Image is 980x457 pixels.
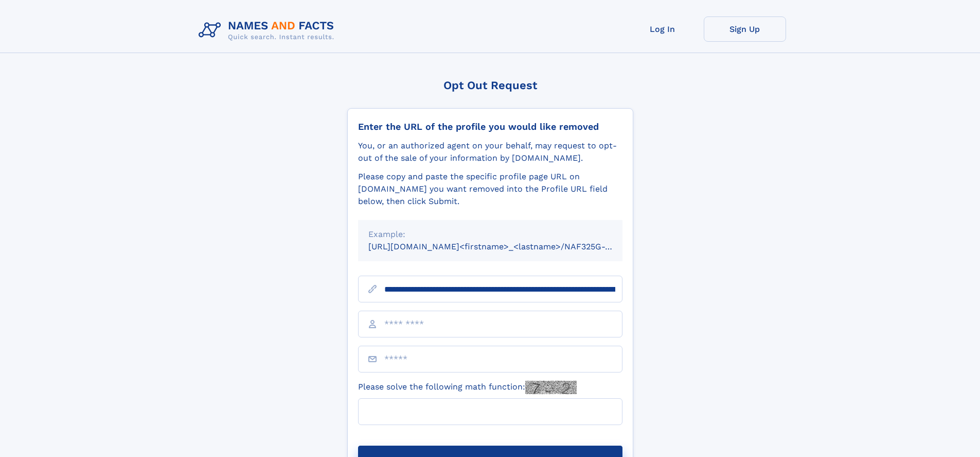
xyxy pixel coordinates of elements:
[368,242,642,251] small: [URL][DOMAIN_NAME]<firstname>_<lastname>/NAF325G-xxxxxxxx
[358,171,622,208] div: Please copy and paste the specific profile page URL on [DOMAIN_NAME] you want removed into the Pr...
[368,228,612,241] div: Example:
[358,140,622,164] div: You, or an authorized agent on your behalf, may request to opt-out of the sale of your informatio...
[358,381,577,394] label: Please solve the following math function:
[347,79,633,92] div: Opt Out Request
[704,16,786,42] a: Sign Up
[194,16,343,44] img: Logo Names and Facts
[358,121,622,132] div: Enter the URL of the profile you would like removed
[621,16,704,42] a: Log In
